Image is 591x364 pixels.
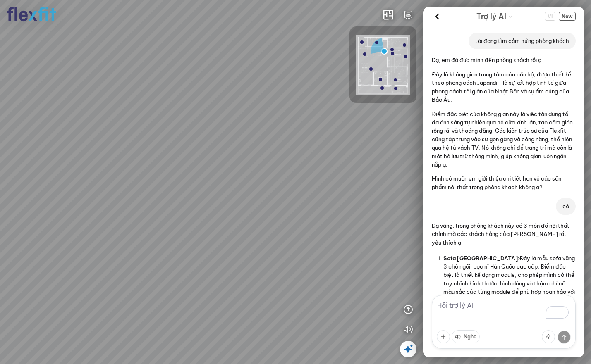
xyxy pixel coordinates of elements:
[559,12,576,21] span: New
[559,12,576,21] button: New Chat
[432,221,576,247] p: Dạ vâng, trong phòng khách này có 3 món đồ nội thất chính mà các khách hàng của [PERSON_NAME] rất...
[432,110,576,169] p: Điểm đặc biệt của không gian này là việc tận dụng tối đa ánh sáng tự nhiên qua hệ cửa kính lớn, t...
[443,255,519,262] span: Sofa [GEOGRAPHIC_DATA]:
[545,12,555,21] span: VI
[562,202,569,210] p: có
[545,12,555,21] button: Change language
[475,37,569,45] p: tôi đang tìm cảm hứng phòng khách
[7,7,56,22] img: logo
[452,330,480,343] button: Nghe
[432,295,576,349] textarea: To enrich screen reader interactions, please activate Accessibility in Grammarly extension settings
[476,11,506,22] span: Trợ lý AI
[432,174,576,191] p: Mình có muốn em giới thiệu chi tiết hơn về các sản phẩm nội thất trong phòng khách không ạ?
[432,70,576,104] p: Đây là không gian trung tâm của căn hộ, được thiết kế theo phong cách Japandi - là sự kết hợp tin...
[432,56,576,64] p: Dạ, em đã đưa mình đến phòng khách rồi ạ.
[476,10,513,23] div: AI Guide options
[443,252,576,306] li: Đây là mẫu sofa văng 3 chỗ ngồi, bọc nỉ Hàn Quốc cao cấp. Điểm đặc biệt là thiết kế dạng module, ...
[356,35,410,95] img: Flexfit_Apt1_M__JKL4XAWR2ATG.png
